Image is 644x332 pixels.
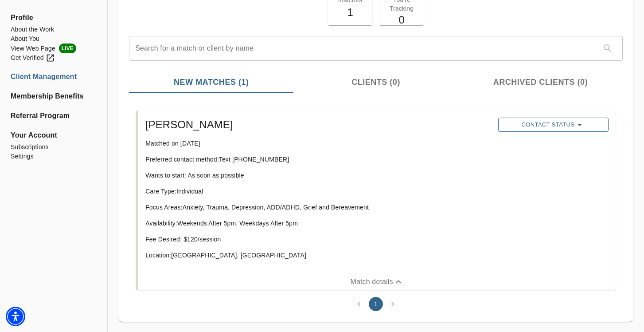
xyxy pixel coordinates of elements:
p: Care Type: Individual [145,187,491,196]
a: About the Work [11,25,97,34]
button: page 1 [369,297,383,311]
span: Archived Clients (0) [464,76,617,88]
span: Contact Status [503,119,604,130]
a: Subscriptions [11,142,97,152]
nav: pagination navigation [351,297,401,311]
li: View Web Page [11,43,97,53]
h5: 0 [385,13,418,27]
button: Match details [138,274,616,290]
span: Your Account [11,130,97,141]
span: New Matches (1) [134,76,288,88]
p: Focus Areas: Anxiety, Trauma, Depression, ADD/ADHD, Grief and Bereavement [145,203,491,212]
a: View Web PageLIVE [11,43,97,53]
a: Client Management [11,71,97,82]
div: Accessibility Menu [6,307,25,326]
a: Settings [11,152,97,161]
span: LIVE [59,43,76,53]
p: Wants to start: As soon as possible [145,171,491,180]
a: Referral Program [11,111,97,121]
button: Contact Status [498,118,609,132]
div: Get Verified [11,53,55,63]
span: Clients (0) [299,76,453,88]
h5: [PERSON_NAME] [145,118,491,132]
h5: 1 [333,5,367,20]
span: Profile [11,12,97,23]
p: Fee Desired: $ 120 /session [145,235,491,244]
p: Match details [350,277,393,287]
p: Preferred contact method: Text [PHONE_NUMBER] [145,155,491,164]
p: Location: [GEOGRAPHIC_DATA], [GEOGRAPHIC_DATA] [145,251,491,260]
p: Availability: Weekends After 5pm, Weekdays After 5pm [145,219,491,228]
a: Get Verified [11,53,97,63]
p: Matched on [DATE] [145,139,491,148]
a: Membership Benefits [11,91,97,102]
a: About You [11,34,97,43]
